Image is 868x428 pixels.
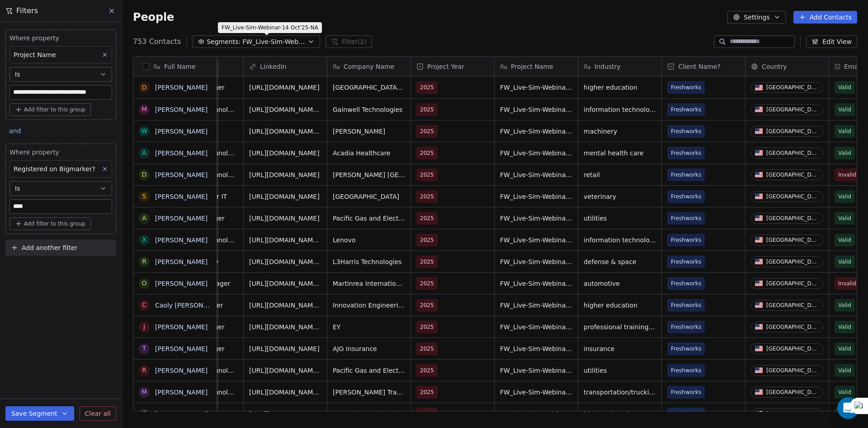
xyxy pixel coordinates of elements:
[155,215,208,222] a: [PERSON_NAME]
[838,149,851,158] span: Valid
[766,367,819,374] div: [GEOGRAPHIC_DATA]
[155,236,208,244] a: [PERSON_NAME]
[766,346,819,352] div: [GEOGRAPHIC_DATA]
[155,389,208,396] a: [PERSON_NAME]
[671,214,701,223] span: Freshworks
[584,149,656,158] span: mental health care
[155,258,208,265] a: [PERSON_NAME]
[133,77,217,412] div: grid
[671,192,701,201] span: Freshworks
[249,410,372,418] a: [URL][DOMAIN_NAME][PERSON_NAME]
[500,388,572,397] span: FW_Live-Sim-Webinar-14 Oct'25-NA
[155,193,208,200] a: [PERSON_NAME]
[249,389,372,396] a: [URL][DOMAIN_NAME][PERSON_NAME]
[584,366,656,375] span: utilities
[142,279,146,288] div: O
[133,57,217,76] div: Full Name
[671,257,701,266] span: Freshworks
[838,301,851,310] span: Valid
[766,193,819,200] div: [GEOGRAPHIC_DATA]
[584,192,656,201] span: veterinary
[671,409,701,418] span: Freshworks
[766,150,819,156] div: [GEOGRAPHIC_DATA]
[766,259,819,265] div: [GEOGRAPHIC_DATA]
[143,322,145,332] div: J
[500,322,572,332] span: FW_Live-Sim-Webinar-14 Oct'25-NA
[142,365,146,375] div: R
[420,105,434,114] span: 2025
[837,397,859,419] div: Open Intercom Messenger
[155,280,208,287] a: [PERSON_NAME]
[766,280,819,287] div: [GEOGRAPHIC_DATA]
[155,345,208,352] a: [PERSON_NAME]
[838,366,851,375] span: Valid
[838,322,851,332] span: Valid
[333,279,405,288] span: Martinrea International
[762,62,787,71] span: Country
[495,57,578,76] div: Project Name
[142,192,146,201] div: S
[420,257,434,266] span: 2025
[142,105,147,114] div: M
[333,409,405,418] span: Innovation Engineering
[155,171,208,178] a: [PERSON_NAME]
[249,323,372,331] a: [URL][DOMAIN_NAME][PERSON_NAME]
[671,322,701,332] span: Freshworks
[578,57,661,76] div: Industry
[420,127,434,136] span: 2025
[678,62,721,71] span: Client Name?
[142,257,146,266] div: R
[838,192,851,201] span: Valid
[142,409,146,418] div: C
[594,62,621,71] span: Industry
[333,192,405,201] span: [GEOGRAPHIC_DATA]
[766,302,819,308] div: [GEOGRAPHIC_DATA]
[333,257,405,266] span: L3Harris Technologies
[333,388,405,397] span: [PERSON_NAME] Transport Services, Inc.
[420,388,434,397] span: 2025
[249,367,372,374] a: [URL][DOMAIN_NAME][PERSON_NAME]
[584,301,656,310] span: higher education
[671,301,701,310] span: Freshworks
[244,57,327,76] div: LinkedIn
[500,409,572,418] span: FW_Live-Sim-Webinar-14 Oct'25-NA
[500,149,572,158] span: FW_Live-Sim-Webinar-14 Oct'25-NA
[500,214,572,223] span: FW_Live-Sim-Webinar-14 Oct'25-NA
[766,106,819,113] div: [GEOGRAPHIC_DATA]
[155,323,208,331] a: [PERSON_NAME]
[249,345,320,352] a: [URL][DOMAIN_NAME]
[333,214,405,223] span: Pacific Gas and Electric Company
[838,388,851,397] span: Valid
[411,57,494,76] div: Project Year
[333,301,405,310] span: Innovation Engineering
[727,11,786,24] button: Settings
[420,214,434,223] span: 2025
[207,37,241,47] span: Segments:
[745,57,829,76] div: Country
[155,302,227,309] a: Caoly [PERSON_NAME]
[584,257,656,266] span: defense & space
[838,236,851,245] span: Valid
[500,127,572,136] span: FW_Live-Sim-Webinar-14 Oct'25-NA
[141,126,147,136] div: W
[838,214,851,223] span: Valid
[142,213,146,223] div: A
[500,257,572,266] span: FW_Live-Sim-Webinar-14 Oct'25-NA
[420,409,434,418] span: 2025
[333,322,405,332] span: EY
[249,258,372,265] a: [URL][DOMAIN_NAME][PERSON_NAME]
[249,171,320,178] a: [URL][DOMAIN_NAME]
[584,409,656,418] span: higher education
[838,170,856,179] span: Invalid
[249,193,320,200] a: [URL][DOMAIN_NAME]
[838,127,851,136] span: Valid
[164,62,196,71] span: Full Name
[420,344,434,353] span: 2025
[766,172,819,178] div: [GEOGRAPHIC_DATA]
[584,127,656,136] span: machinery
[671,388,701,397] span: Freshworks
[142,170,147,179] div: D
[584,388,656,397] span: transportation/trucking/railroad
[766,215,819,221] div: [GEOGRAPHIC_DATA]
[838,83,851,92] span: Valid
